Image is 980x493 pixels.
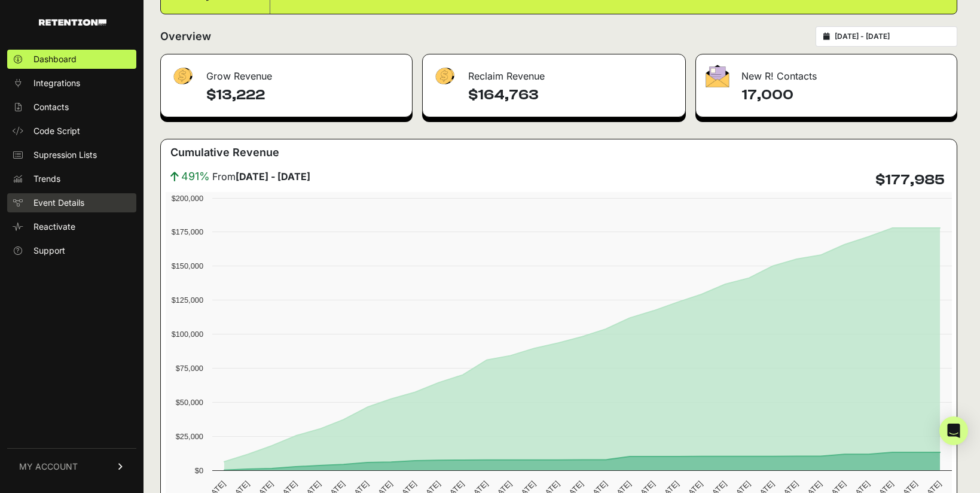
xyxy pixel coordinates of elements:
h4: $13,222 [206,86,402,105]
a: Integrations [7,74,136,93]
span: Code Script [33,125,80,137]
div: Reclaim Revenue [423,54,685,90]
text: $200,000 [172,194,203,203]
text: $150,000 [172,261,203,270]
span: Reactivate [33,221,75,233]
img: Retention.com [39,19,106,26]
h3: Cumulative Revenue [170,144,279,161]
span: 491% [181,168,210,185]
img: fa-dollar-13500eef13a19c4ab2b9ed9ad552e47b0d9fc28b02b83b90ba0e00f96d6372e9.png [432,65,456,88]
h4: $177,985 [875,171,945,190]
span: MY ACCOUNT [19,461,78,473]
span: Event Details [33,197,84,209]
span: Support [33,245,65,257]
text: $175,000 [172,227,203,236]
h4: 17,000 [741,86,947,105]
img: fa-envelope-19ae18322b30453b285274b1b8af3d052b27d846a4fbe8435d1a52b978f639a2.png [706,65,729,87]
a: MY ACCOUNT [7,448,136,485]
text: $50,000 [176,398,203,407]
text: $25,000 [176,432,203,441]
strong: [DATE] - [DATE] [236,171,310,182]
span: From [212,169,310,184]
h2: Overview [160,28,211,45]
a: Contacts [7,98,136,117]
a: Supression Lists [7,145,136,165]
img: fa-dollar-13500eef13a19c4ab2b9ed9ad552e47b0d9fc28b02b83b90ba0e00f96d6372e9.png [170,65,194,88]
a: Support [7,241,136,260]
text: $75,000 [176,364,203,373]
a: Event Details [7,193,136,212]
h4: $164,763 [468,86,675,105]
div: Open Intercom Messenger [939,416,968,445]
a: Trends [7,169,136,188]
div: New R! Contacts [696,54,957,90]
span: Dashboard [33,53,77,65]
span: Contacts [33,101,69,113]
span: Integrations [33,77,80,89]
a: Code Script [7,121,136,141]
span: Supression Lists [33,149,97,161]
a: Dashboard [7,50,136,69]
text: $0 [195,466,203,475]
span: Trends [33,173,60,185]
text: $125,000 [172,296,203,305]
text: $100,000 [172,330,203,339]
div: Grow Revenue [161,54,412,90]
a: Reactivate [7,217,136,236]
